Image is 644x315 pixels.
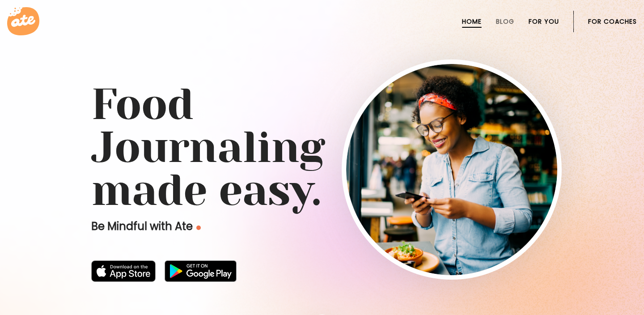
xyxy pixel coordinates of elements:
[496,18,514,25] a: Blog
[529,18,559,25] a: For You
[588,18,637,25] a: For Coaches
[91,83,553,212] h1: Food Journaling made easy.
[91,219,342,234] p: Be Mindful with Ate
[165,260,237,282] img: badge-download-google.png
[91,260,156,282] img: badge-download-apple.svg
[462,18,482,25] a: Home
[346,64,557,275] img: home-hero-img-rounded.png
